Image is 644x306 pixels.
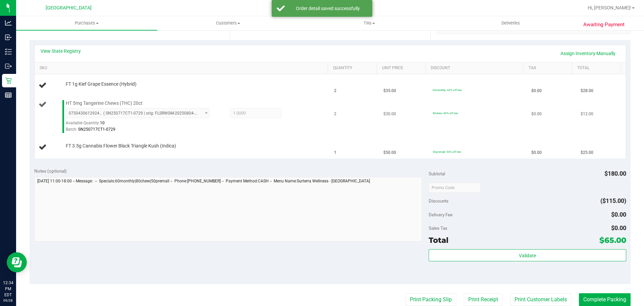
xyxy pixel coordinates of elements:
a: Discount [431,65,521,71]
inline-svg: Reports [5,92,12,98]
span: Purchases [16,20,157,26]
span: $0.00 [611,224,626,231]
span: Sales Tax [429,225,447,231]
span: Discounts [429,195,448,207]
span: Deliveries [492,20,529,26]
span: 50premall: 50% off line [433,150,461,154]
span: 10 [100,121,105,125]
span: FT 3.5g Cannabis Flower Black Triangle Kush (Indica) [66,143,176,149]
a: Quantity [333,65,374,71]
input: Promo Code [429,183,481,193]
span: 60monthly: 60% off line [433,88,462,92]
inline-svg: Outbound [5,63,12,70]
span: $180.00 [604,170,626,177]
span: $0.00 [531,111,542,117]
a: Tax [529,65,570,71]
button: Print Packing Slip [406,293,456,306]
inline-svg: Analytics [5,19,12,26]
span: [GEOGRAPHIC_DATA] [46,5,92,11]
p: 09/28 [3,298,13,303]
a: Purchases [16,16,157,30]
span: SN250717CT1-0729 [78,127,115,132]
a: Tills [299,16,440,30]
a: Customers [157,16,299,30]
span: Customers [158,20,298,26]
button: Print Customer Labels [510,293,571,306]
span: 1 [334,149,336,156]
span: 80chew: 80% off line [433,112,458,115]
span: Total [429,235,448,245]
span: Validate [519,253,536,258]
a: Assign Inventory Manually [556,48,620,59]
button: Complete Packing [579,293,631,306]
span: Notes (optional) [34,168,67,174]
a: Total [577,65,618,71]
span: Tills [299,20,439,26]
inline-svg: Inventory [5,48,12,55]
span: Hi, [PERSON_NAME]! [588,5,631,10]
span: Awaiting Payment [583,21,625,29]
inline-svg: Retail [5,77,12,84]
button: Validate [429,249,626,261]
div: Order detail saved successfully [288,5,367,12]
span: $0.00 [531,149,542,156]
span: $65.00 [599,235,626,245]
div: Available Quantity: [66,118,217,131]
span: $30.00 [383,111,396,117]
inline-svg: Inbound [5,34,12,41]
button: Print Receipt [464,293,502,306]
a: Unit Price [382,65,423,71]
span: 2 [334,88,336,94]
span: HT 5mg Tangerine Chews (THC) 20ct [66,100,143,106]
p: 12:34 PM EDT [3,280,13,298]
span: $25.00 [581,149,593,156]
span: $0.00 [611,211,626,218]
span: $35.00 [383,88,396,94]
span: $0.00 [531,88,542,94]
span: FT 1g Kief Grape Essence (Hybrid) [66,81,137,87]
a: Deliveries [440,16,581,30]
span: Subtotal [429,171,445,176]
span: $50.00 [383,149,396,156]
span: $28.00 [581,88,593,94]
span: Delivery Fee [429,212,452,217]
iframe: Resource center [7,252,27,272]
span: ($115.00) [600,197,626,204]
a: SKU [40,65,325,71]
span: $12.00 [581,111,593,117]
span: 2 [334,111,336,117]
a: View State Registry [41,48,81,54]
span: Batch: [66,127,77,132]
